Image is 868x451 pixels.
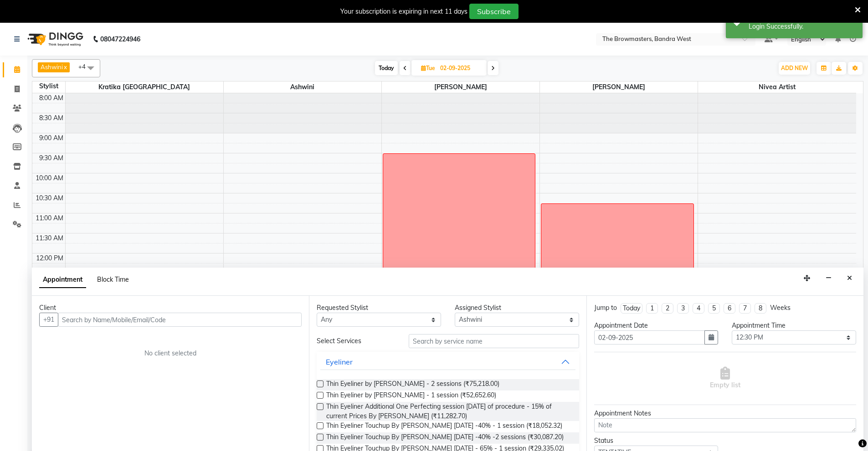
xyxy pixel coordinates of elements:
[37,153,65,163] div: 9:30 AM
[326,390,496,402] span: Thin Eyeliner by [PERSON_NAME] - 1 session (₹52,652.60)
[662,303,673,314] li: 2
[770,303,791,313] div: Weeks
[755,303,766,314] li: 8
[708,303,720,314] li: 5
[594,321,719,330] div: Appointment Date
[39,313,58,327] button: +91
[646,303,658,314] li: 1
[66,81,223,93] span: Kratika [GEOGRAPHIC_DATA]
[677,303,689,314] li: 3
[78,63,92,70] span: +4
[698,81,856,93] span: Nivea Artist
[310,336,402,346] div: Select Services
[326,421,562,432] span: Thin Eyeliner Touchup By [PERSON_NAME] [DATE] -40% - 1 session (₹18,052.32)
[224,81,381,93] span: Ashwini
[749,22,856,31] div: Login Successfully.
[326,379,499,390] span: Thin Eyeliner by [PERSON_NAME] - 2 sessions (₹75,218.00)
[34,233,65,243] div: 11:30 AM
[540,81,698,93] span: [PERSON_NAME]
[710,367,740,390] span: Empty list
[779,62,810,75] button: ADD NEW
[326,402,571,421] span: Thin Eyeliner Additional One Perfecting session [DATE] of procedure - 15% of current Prices By [P...
[37,133,65,143] div: 9:00 AM
[594,436,719,446] div: Status
[34,253,65,263] div: 12:00 PM
[317,303,441,313] div: Requested Stylist
[594,303,617,313] div: Jump to
[594,330,705,345] input: yyyy-mm-dd
[739,303,751,314] li: 7
[320,354,575,370] button: Eyeliner
[58,313,302,327] input: Search by Name/Mobile/Email/Code
[437,61,483,75] input: 2025-09-02
[37,93,65,103] div: 8:00 AM
[455,303,579,313] div: Assigned Stylist
[97,275,129,284] span: Block Time
[39,272,86,288] span: Appointment
[61,349,280,358] div: No client selected
[382,81,539,93] span: [PERSON_NAME]
[41,63,63,71] span: Ashwini
[623,304,640,313] div: Today
[326,432,564,444] span: Thin Eyeliner Touchup By [PERSON_NAME] [DATE] -40% -2 sessions (₹30,087.20)
[693,303,704,314] li: 4
[63,63,67,71] a: x
[594,409,856,418] div: Appointment Notes
[732,321,856,330] div: Appointment Time
[23,26,86,52] img: logo
[32,81,65,91] div: Stylist
[724,303,735,314] li: 6
[100,26,140,52] b: 08047224946
[34,173,65,183] div: 10:00 AM
[34,193,65,203] div: 10:30 AM
[409,334,579,348] input: Search by service name
[326,356,353,367] div: Eyeliner
[843,271,856,285] button: Close
[340,7,467,16] div: Your subscription is expiring in next 11 days
[419,65,437,71] span: Tue
[781,65,808,71] span: ADD NEW
[37,113,65,123] div: 8:30 AM
[34,213,65,223] div: 11:00 AM
[375,61,398,75] span: Today
[39,303,302,313] div: Client
[469,4,519,19] button: Subscribe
